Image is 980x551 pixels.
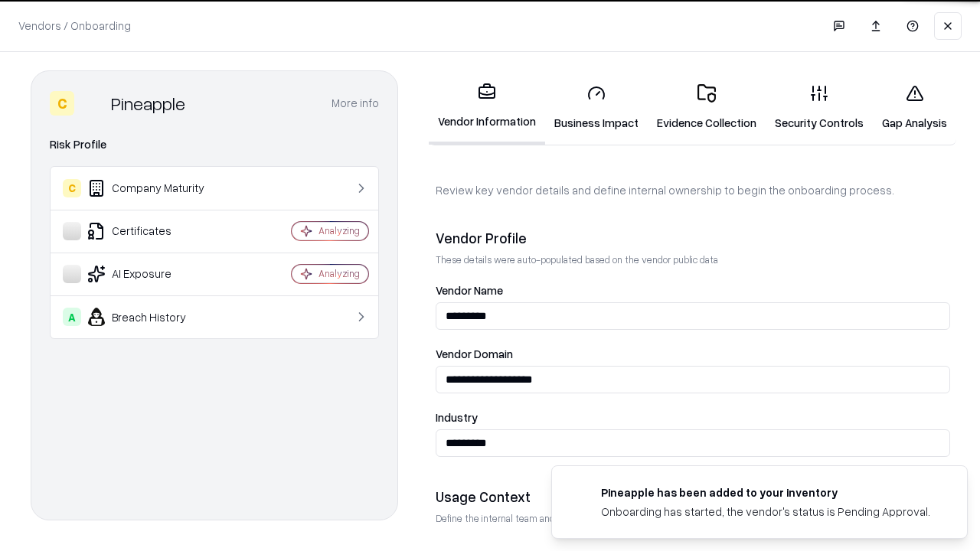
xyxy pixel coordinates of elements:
div: A [63,308,81,326]
p: These details were auto-populated based on the vendor public data [436,253,950,266]
div: Pineapple [111,91,185,116]
label: Industry [436,412,950,423]
div: Analyzing [318,267,360,280]
button: More info [332,90,379,117]
p: Vendors / Onboarding [18,18,131,34]
a: Security Controls [766,72,873,143]
div: Company Maturity [63,179,246,197]
div: Onboarding has started, the vendor's status is Pending Approval. [601,504,930,520]
div: Pineapple has been added to your inventory [601,484,930,500]
img: Pineapple [80,91,105,116]
a: Business Impact [545,72,648,143]
a: Gap Analysis [873,72,956,143]
div: Breach History [63,308,246,326]
div: Vendor Profile [436,229,950,247]
p: Review key vendor details and define internal ownership to begin the onboarding process. [436,182,950,198]
label: Vendor Name [436,285,950,296]
a: Vendor Information [429,70,545,145]
div: Analyzing [318,224,360,237]
div: Certificates [63,222,246,240]
div: Risk Profile [50,135,379,154]
div: C [63,179,81,197]
div: AI Exposure [63,265,246,283]
p: Define the internal team and reason for using this vendor. This helps assess business relevance a... [436,512,950,525]
img: pineappleenergy.com [570,484,589,503]
div: Usage Context [436,487,950,506]
a: Evidence Collection [648,72,766,143]
div: C [50,91,74,116]
label: Vendor Domain [436,348,950,360]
